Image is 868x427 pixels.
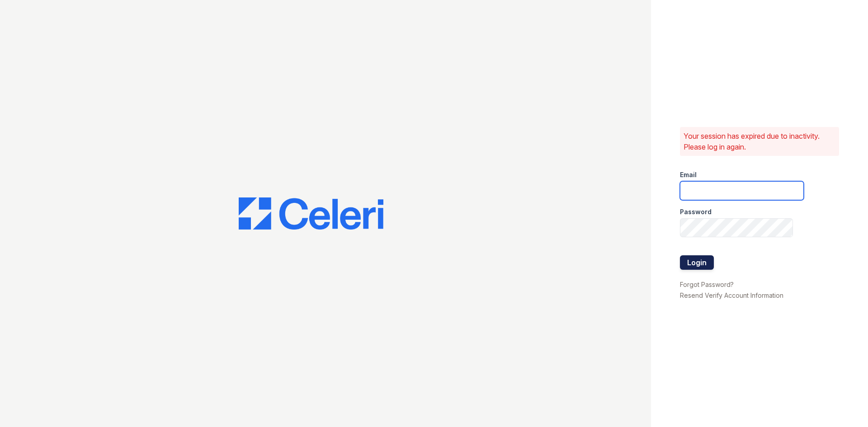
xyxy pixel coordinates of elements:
[684,131,835,152] p: Your session has expired due to inactivity. Please log in again.
[680,255,714,270] button: Login
[680,207,712,216] label: Password
[680,170,697,179] label: Email
[680,291,783,299] a: Resend Verify Account Information
[680,281,734,288] a: Forgot Password?
[239,197,383,230] img: CE_Logo_Blue-a8612792a0a2168367f1c8372b55b34899dd931a85d93a1a3d3e32e68fde9ad4.png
